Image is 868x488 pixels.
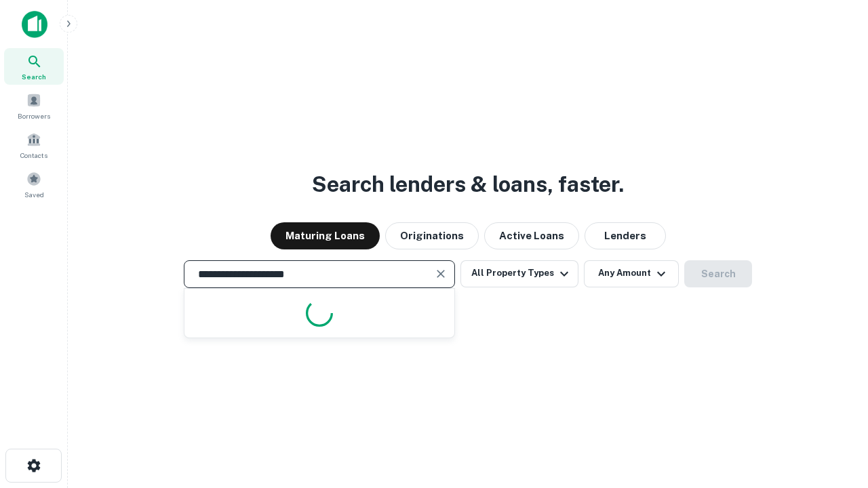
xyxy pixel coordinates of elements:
[312,168,624,201] h3: Search lenders & loans, faster.
[4,127,64,163] a: Contacts
[431,264,450,283] button: Clear
[271,222,380,249] button: Maturing Loans
[584,260,679,287] button: Any Amount
[585,222,666,249] button: Lenders
[4,166,64,203] a: Saved
[460,260,578,287] button: All Property Types
[4,87,64,124] a: Borrowers
[24,189,44,200] span: Saved
[4,48,64,85] a: Search
[484,222,579,249] button: Active Loans
[22,71,46,82] span: Search
[20,150,47,161] span: Contacts
[385,222,479,249] button: Originations
[800,380,868,445] iframe: Chat Widget
[18,110,50,121] span: Borrowers
[22,11,47,38] img: capitalize-icon.png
